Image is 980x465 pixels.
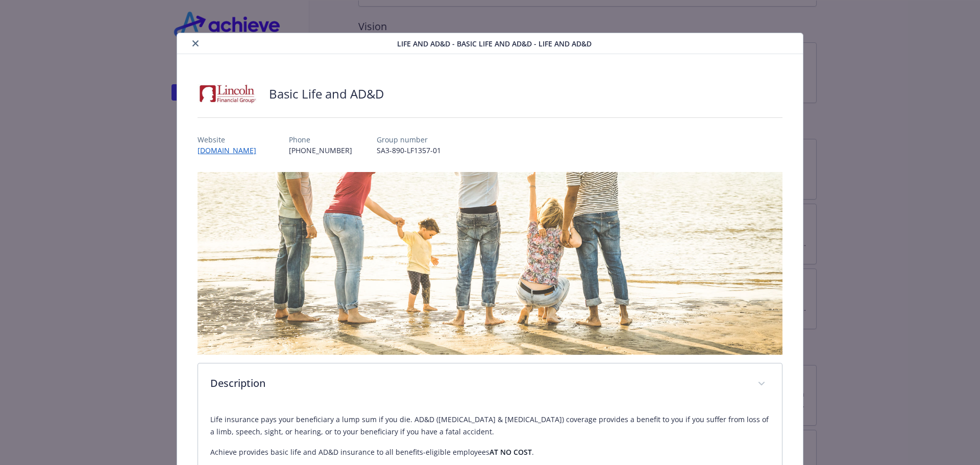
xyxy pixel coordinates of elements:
h2: Basic Life and AD&D [269,85,384,103]
img: banner [198,172,783,355]
a: [DOMAIN_NAME] [198,145,264,155]
p: Group number [377,134,441,145]
img: Lincoln Financial Group [198,79,259,109]
span: Life and AD&D - Basic Life and AD&D - Life and AD&D [397,38,592,49]
p: Website [198,134,264,145]
p: Description [210,376,746,391]
strong: AT NO COST [489,447,532,457]
p: [PHONE_NUMBER] [289,145,352,156]
p: Achieve provides basic life and AD&D insurance to all benefits-eligible employees . [210,446,770,458]
p: Phone [289,134,352,145]
button: close [189,37,202,50]
p: SA3-890-LF1357-01 [377,145,441,156]
p: Life insurance pays your beneficiary a lump sum if you die. AD&D ([MEDICAL_DATA] & [MEDICAL_DATA]... [210,413,770,438]
div: Description [198,363,782,405]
